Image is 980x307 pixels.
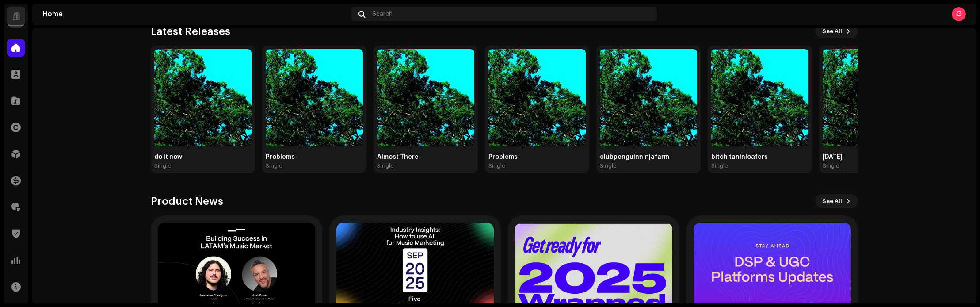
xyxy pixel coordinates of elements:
[266,153,363,161] div: Problems
[711,162,728,169] div: Single
[377,162,394,169] div: Single
[815,194,858,208] button: See All
[266,162,282,169] div: Single
[600,162,617,169] div: Single
[154,49,252,146] img: 79e05bf8-a82f-49a0-a9fc-f2648f008f3a
[154,153,252,161] div: do it now
[488,162,505,169] div: Single
[711,49,808,146] img: 6c5623dc-991d-485a-96d1-354a8f3b18c1
[154,162,171,169] div: Single
[600,49,697,146] img: f3efc49c-7501-4b6c-bd56-ab057656ad2a
[151,24,230,38] h3: Latest Releases
[266,49,363,146] img: 1d85516a-3bea-4c8a-b1b9-1f8ddc65f50a
[377,49,474,146] img: 46938522-18f2-4768-8263-26ef80881c4e
[815,24,858,38] button: See All
[372,11,393,18] span: Search
[711,153,808,161] div: bitch taninloafers
[488,153,586,161] div: Problems
[952,7,966,21] div: G
[600,153,697,161] div: clubpenguinninjafarm
[823,49,920,146] img: ed5f1c34-6a64-4827-ad2a-9f71792449fb
[42,11,348,18] div: Home
[488,49,586,146] img: def69886-5c4b-4dfd-9a98-0a9b15d82608
[151,194,223,208] h3: Product News
[822,23,842,40] span: See All
[377,153,474,161] div: Almost There
[822,192,842,210] span: See All
[823,153,920,161] div: [DATE]
[823,162,839,169] div: Single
